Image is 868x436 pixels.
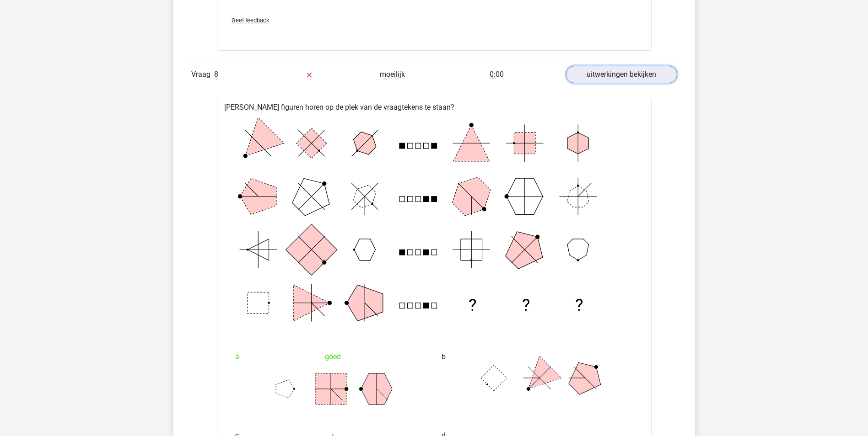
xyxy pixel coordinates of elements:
div: goed [235,348,427,366]
text: ? [469,295,477,315]
text: ? [522,295,530,315]
a: uitwerkingen bekijken [566,66,677,83]
span: b [442,348,446,366]
span: moeilijk [380,70,405,79]
span: 8 [214,70,218,79]
span: Vraag [191,69,214,80]
text: ? [575,295,583,315]
span: a [235,348,239,366]
span: 0:00 [490,70,504,79]
span: Geef feedback [232,17,269,24]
